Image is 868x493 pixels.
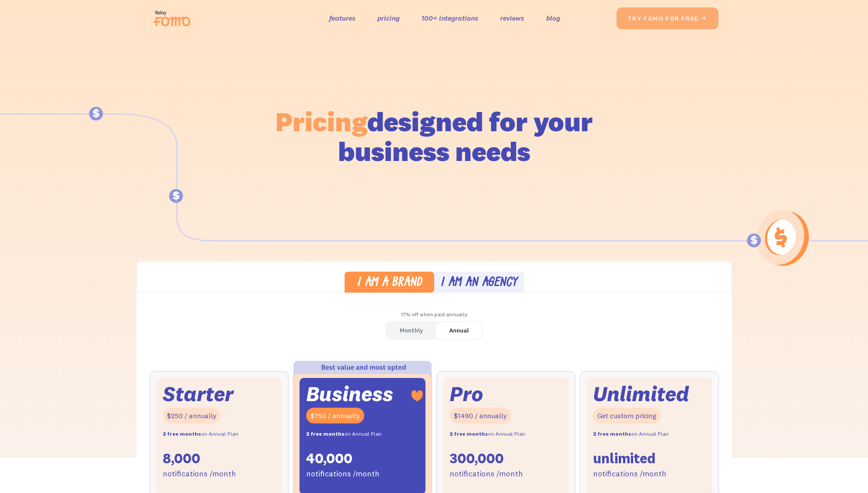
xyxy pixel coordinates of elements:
[593,430,631,437] strong: 2 free months
[163,428,238,441] div: on Annual Plan
[617,7,718,29] a: try fomo for free
[163,449,200,468] div: 8,000
[400,324,423,337] div: Monthly
[329,12,356,24] a: features
[163,408,221,424] div: $250 / annually
[450,385,483,403] div: Pro
[450,430,488,437] strong: 2 free months
[450,428,525,441] div: on Annual Plan
[450,449,504,468] div: 300,000
[377,12,400,24] a: pricing
[357,277,422,290] div: I am a brand
[306,430,345,437] strong: 2 free months
[275,107,593,166] h1: designed for your business needs
[593,449,655,468] div: unlimited
[449,324,469,337] div: Annual
[450,408,511,424] div: $1490 / annually
[163,430,201,437] strong: 2 free months
[440,277,517,290] div: I am an agency
[163,385,234,403] div: Starter
[546,12,560,24] a: blog
[593,408,661,424] div: Get custom pricing
[163,468,236,480] div: notifications /month
[306,408,364,424] div: $750 / annually
[306,428,382,441] div: on Annual Plan
[136,308,732,321] div: 17% off when paid annually
[450,468,523,480] div: notifications /month
[306,468,380,480] div: notifications /month
[422,12,478,24] a: 100+ integrations
[306,385,393,403] div: Business
[593,428,669,441] div: on Annual Plan
[593,385,689,403] div: Unlimited
[275,105,367,138] span: Pricing
[701,14,708,22] span: 
[306,449,352,468] div: 40,000
[593,468,666,480] div: notifications /month
[500,12,524,24] a: reviews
